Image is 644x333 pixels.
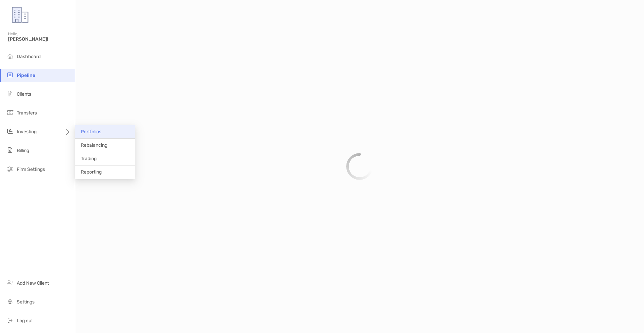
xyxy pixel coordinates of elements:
[17,148,29,153] span: Billing
[6,90,14,98] img: clients icon
[6,165,14,173] img: firm-settings icon
[6,108,14,116] img: transfers icon
[81,169,102,175] span: Reporting
[6,316,14,324] img: logout icon
[81,142,107,148] span: Rebalancing
[17,299,35,305] span: Settings
[17,129,37,135] span: Investing
[6,279,14,287] img: add_new_client icon
[6,127,14,135] img: investing icon
[17,73,35,78] span: Pipeline
[81,156,97,161] span: Trading
[17,91,31,97] span: Clients
[17,166,45,172] span: Firm Settings
[6,52,14,60] img: dashboard icon
[17,110,37,116] span: Transfers
[17,280,49,286] span: Add New Client
[6,297,14,305] img: settings icon
[81,129,101,135] span: Portfolios
[6,146,14,154] img: billing icon
[6,71,14,79] img: pipeline icon
[17,318,33,324] span: Log out
[8,3,32,27] img: Zoe Logo
[17,54,41,59] span: Dashboard
[8,36,71,42] span: [PERSON_NAME]!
